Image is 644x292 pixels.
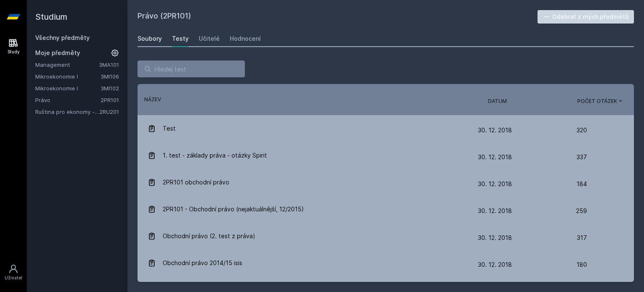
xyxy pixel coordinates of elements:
span: 30. 12. 2018 [478,261,512,268]
span: Obchodní právo 2014/15 isis [163,255,242,271]
div: Soubory [138,34,162,43]
span: Moje předměty [35,49,80,57]
a: 2PR101 obchodní právo 30. 12. 2018 184 [138,169,634,196]
a: Všechny předměty [35,34,90,41]
h2: Právo (2PR101) [138,10,538,24]
a: 3MI102 [101,85,119,92]
a: 1. test - základy práva - otázky Spirit 30. 12. 2018 337 [138,142,634,169]
button: Datum [488,97,507,105]
span: Test [163,120,176,137]
span: 30. 12. 2018 [478,207,512,214]
div: Testy [172,34,189,43]
span: 30. 12. 2018 [478,153,512,160]
input: Hledej test [138,61,245,77]
a: 2PR101 - Obchodní právo (nejaktuálnější, 12/2015) 30. 12. 2018 259 [138,196,634,223]
a: Uživatel [2,260,25,285]
a: Hodnocení [230,30,261,47]
a: Study [2,34,25,59]
a: Mikroekonomie I [35,84,101,92]
a: Obchodní právo (2. test z práva) 30. 12. 2018 317 [138,223,634,250]
span: 30. 12. 2018 [478,126,512,134]
a: 2RU201 [99,108,119,115]
a: Ruština pro ekonomy - pokročilá úroveň 1 (B2) [35,108,99,116]
span: 180 [576,256,587,273]
a: 3MA101 [99,61,119,68]
span: 184 [576,176,587,192]
a: 2PR101 [101,97,119,103]
span: 1. test - základy práva - otázky Spirit [163,147,267,164]
a: Test 30. 12. 2018 320 [138,115,634,142]
a: Právo [35,96,101,104]
a: Management [35,61,99,69]
div: Hodnocení [230,34,261,43]
a: 3MI106 [101,73,119,80]
span: 30. 12. 2018 [478,180,512,187]
a: Mikroekonomie I [35,72,101,81]
a: Soubory [138,30,162,47]
span: 2PR101 obchodní právo [163,174,229,191]
a: Obchodní právo 2014/15 isis 30. 12. 2018 180 [138,250,634,276]
span: 2PR101 - Obchodní právo (nejaktuálnější, 12/2015) [163,201,304,218]
span: 30. 12. 2018 [478,234,512,241]
button: Odebrat z mých předmětů [538,10,634,24]
div: Uživatel [5,275,22,281]
div: Study [8,49,20,55]
a: Učitelé [199,30,220,47]
button: Název [144,96,161,103]
span: 317 [577,229,587,246]
span: 259 [576,203,587,219]
a: Testy [172,30,189,47]
button: Počet otázek [577,97,624,105]
span: 337 [576,149,587,166]
span: Počet otázek [577,97,617,105]
span: 320 [576,122,587,139]
span: Obchodní právo (2. test z práva) [163,228,255,245]
div: Učitelé [199,34,220,43]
